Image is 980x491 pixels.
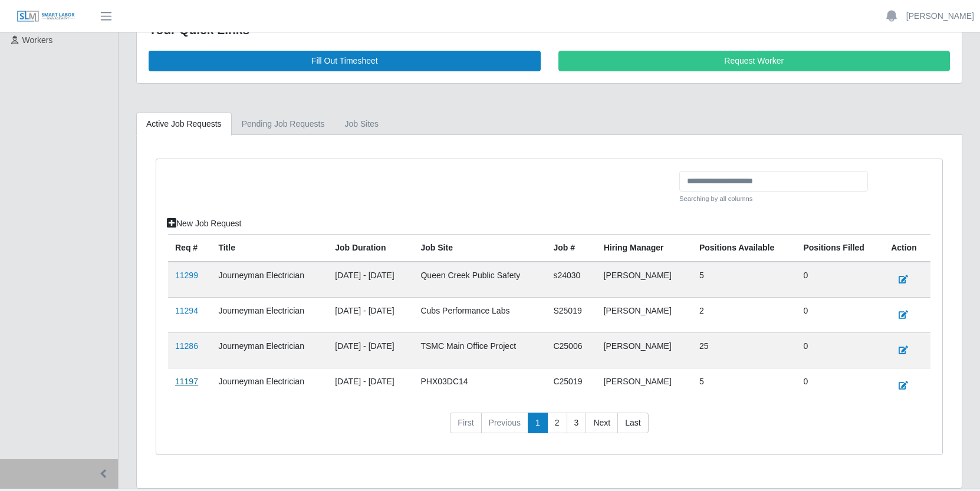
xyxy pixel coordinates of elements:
[328,297,413,332] td: [DATE] - [DATE]
[17,10,75,23] img: SLM Logo
[175,377,198,386] a: 11197
[617,413,648,434] a: Last
[679,194,868,204] small: Searching by all columns
[335,113,389,136] a: job sites
[597,297,692,332] td: [PERSON_NAME]
[546,262,596,298] td: s24030
[796,262,884,298] td: 0
[22,35,53,45] span: Workers
[413,297,546,332] td: Cubs Performance Labs
[597,368,692,403] td: [PERSON_NAME]
[546,234,596,262] th: Job #
[547,413,567,434] a: 2
[597,332,692,368] td: [PERSON_NAME]
[692,262,797,298] td: 5
[597,262,692,298] td: [PERSON_NAME]
[906,10,974,22] a: [PERSON_NAME]
[558,51,951,71] a: Request Worker
[211,262,328,298] td: Journeyman Electrician
[796,332,884,368] td: 0
[692,297,797,332] td: 2
[796,234,884,262] th: Positions Filled
[597,234,692,262] th: Hiring Manager
[528,413,548,434] a: 1
[175,306,198,315] a: 11294
[211,297,328,332] td: Journeyman Electrician
[413,234,546,262] th: job site
[796,368,884,403] td: 0
[328,262,413,298] td: [DATE] - [DATE]
[175,271,198,280] a: 11299
[413,332,546,368] td: TSMC Main Office Project
[159,213,249,234] a: New Job Request
[884,234,930,262] th: Action
[692,234,797,262] th: Positions Available
[211,332,328,368] td: Journeyman Electrician
[413,368,546,403] td: PHX03DC14
[413,262,546,298] td: Queen Creek Public Safety
[692,332,797,368] td: 25
[168,234,211,262] th: Req #
[586,413,618,434] a: Next
[796,297,884,332] td: 0
[546,368,596,403] td: C25019
[211,368,328,403] td: Journeyman Electrician
[546,332,596,368] td: C25006
[692,368,797,403] td: 5
[168,413,930,443] nav: pagination
[328,332,413,368] td: [DATE] - [DATE]
[328,368,413,403] td: [DATE] - [DATE]
[149,51,541,71] a: Fill Out Timesheet
[175,341,198,351] a: 11286
[211,234,328,262] th: Title
[546,297,596,332] td: S25019
[567,413,587,434] a: 3
[136,113,232,136] a: Active Job Requests
[232,113,335,136] a: Pending Job Requests
[328,234,413,262] th: Job Duration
